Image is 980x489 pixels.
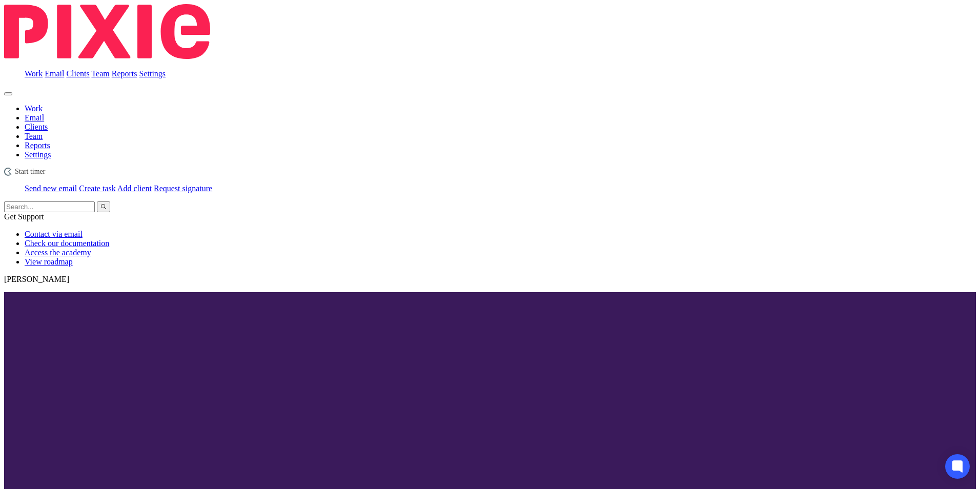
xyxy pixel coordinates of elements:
[15,168,46,176] span: Start timer
[25,113,44,122] a: Email
[4,275,976,284] p: [PERSON_NAME]
[25,248,91,257] a: Access the academy
[79,184,116,193] a: Create task
[97,201,110,212] button: Search
[25,69,43,78] a: Work
[25,230,83,238] a: Contact via email
[25,184,77,193] a: Send new email
[25,132,43,140] a: Team
[25,257,73,266] a: View roadmap
[25,239,109,248] a: Check our documentation
[139,69,166,78] a: Settings
[117,184,152,193] a: Add client
[25,150,51,159] a: Settings
[25,123,48,131] a: Clients
[91,69,109,78] a: Team
[4,168,976,176] div: Patricia McLaren
[112,69,137,78] a: Reports
[25,104,43,113] a: Work
[4,4,210,59] img: Pixie
[154,184,212,193] a: Request signature
[66,69,89,78] a: Clients
[25,141,50,150] a: Reports
[45,69,64,78] a: Email
[4,201,95,212] input: Search
[4,212,44,221] span: Get Support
